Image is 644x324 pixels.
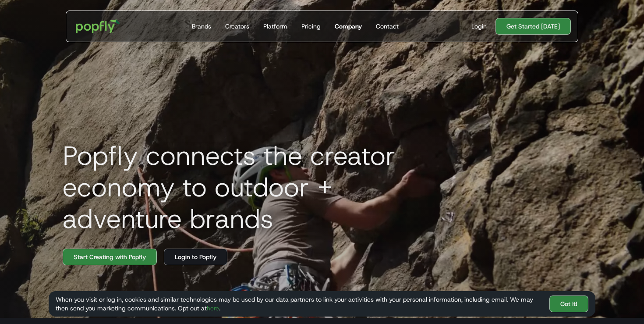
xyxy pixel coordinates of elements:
[56,295,542,313] div: When you visit or log in, cookies and similar technologies may be used by our data partners to li...
[56,140,450,235] h1: Popfly connects the creator economy to outdoor + adventure brands
[549,296,588,312] a: Got It!
[70,13,126,39] a: home
[495,18,571,35] a: Get Started [DATE]
[207,304,219,312] a: here
[376,22,399,31] div: Contact
[260,11,291,42] a: Platform
[188,11,215,42] a: Brands
[263,22,287,31] div: Platform
[222,11,253,42] a: Creators
[335,22,362,31] div: Company
[471,22,487,31] div: Login
[63,249,157,265] a: Start Creating with Popfly
[164,249,227,265] a: Login to Popfly
[192,22,211,31] div: Brands
[372,11,402,42] a: Contact
[298,11,324,42] a: Pricing
[225,22,249,31] div: Creators
[301,22,321,31] div: Pricing
[468,22,490,31] a: Login
[331,11,365,42] a: Company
